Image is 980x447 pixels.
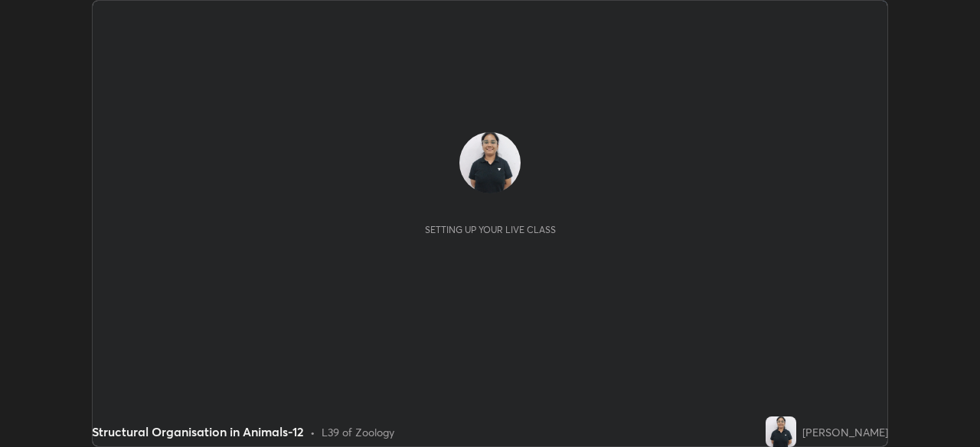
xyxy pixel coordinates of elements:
img: 11fab85790fd4180b5252a2817086426.jpg [459,132,521,193]
div: [PERSON_NAME] [802,424,888,440]
div: L39 of Zoology [322,424,394,440]
img: 11fab85790fd4180b5252a2817086426.jpg [766,416,796,447]
div: • [310,424,315,440]
div: Structural Organisation in Animals-12 [92,423,304,441]
div: Setting up your live class [425,224,556,235]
